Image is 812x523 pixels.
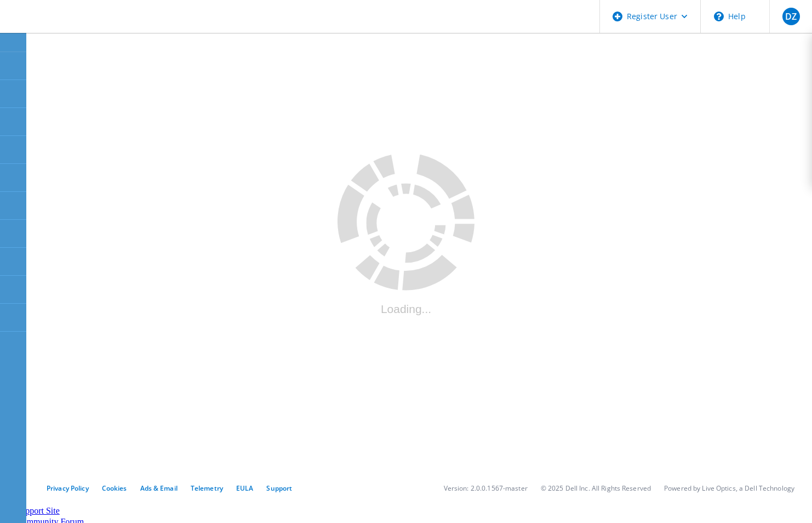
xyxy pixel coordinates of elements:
[11,21,129,31] a: Live Optics Dashboard
[785,12,797,21] span: DZ
[541,484,651,493] li: © 2025 Dell Inc. All Rights Reserved
[102,484,127,493] a: Cookies
[664,484,794,493] li: Powered by Live Optics, a Dell Technology
[266,484,292,493] a: Support
[191,484,223,493] a: Telemetry
[338,303,474,316] div: Loading...
[47,484,89,493] a: Privacy Policy
[140,484,178,493] a: Ads & Email
[444,484,528,493] li: Version: 2.0.0.1567-master
[714,12,724,21] svg: \n
[236,484,253,493] a: EULA
[16,506,60,515] a: Support Site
